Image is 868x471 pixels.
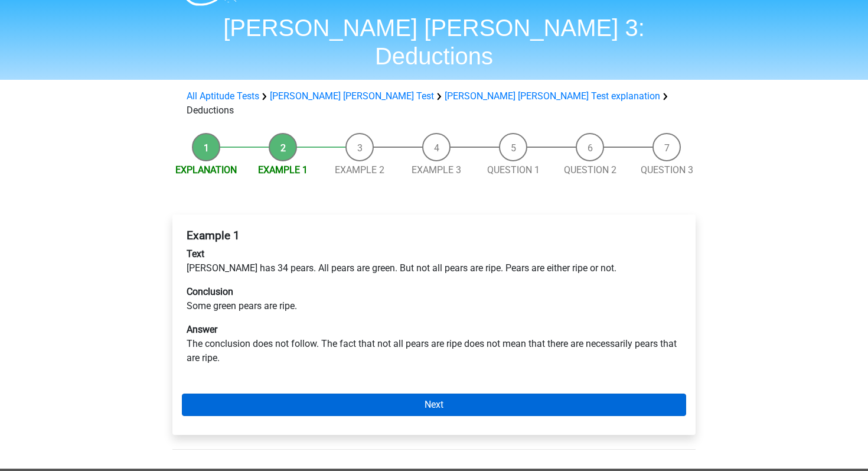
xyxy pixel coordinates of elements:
b: Conclusion [187,286,233,297]
a: All Aptitude Tests [187,90,259,102]
p: [PERSON_NAME] has 34 pears. All pears are green. But not all pears are ripe. Pears are either rip... [187,247,681,275]
a: Example 3 [412,164,461,176]
a: Question 3 [641,164,693,176]
div: Deductions [182,89,686,118]
p: Some green pears are ripe. [187,285,681,313]
a: Question 2 [564,164,616,176]
a: Question 1 [487,164,540,176]
a: Next [182,394,686,416]
a: Example 1 [258,164,308,176]
a: [PERSON_NAME] [PERSON_NAME] Test explanation [445,90,660,102]
b: Example 1 [187,229,240,242]
b: Text [187,248,204,259]
h1: [PERSON_NAME] [PERSON_NAME] 3: Deductions [162,14,706,70]
a: Example 2 [335,164,384,176]
p: The conclusion does not follow. The fact that not all pears are ripe does not mean that there are... [187,323,681,365]
a: [PERSON_NAME] [PERSON_NAME] Test [270,90,434,102]
a: Explanation [175,164,237,176]
b: Answer [187,324,217,335]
